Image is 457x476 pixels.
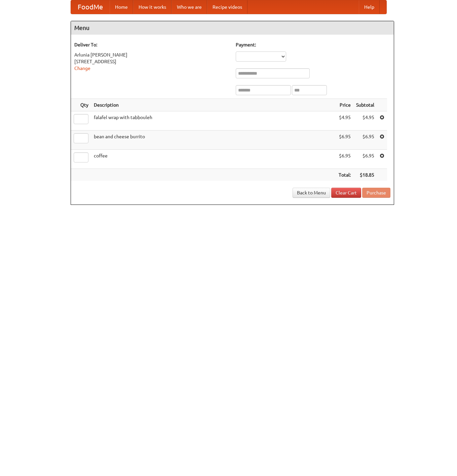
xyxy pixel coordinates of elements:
[336,131,353,150] td: $6.95
[71,99,91,111] th: Qty
[293,188,330,198] a: Back to Menu
[74,51,229,58] div: Arlunia [PERSON_NAME]
[353,169,377,181] th: $18.85
[207,0,247,14] a: Recipe videos
[74,41,229,48] h5: Deliver To:
[74,66,90,71] a: Change
[331,188,361,198] a: Clear Cart
[236,41,390,48] h5: Payment:
[353,99,377,111] th: Subtotal
[353,111,377,131] td: $4.95
[172,0,207,14] a: Who we are
[71,0,110,14] a: FoodMe
[133,0,172,14] a: How it works
[353,150,377,169] td: $6.95
[359,0,380,14] a: Help
[353,131,377,150] td: $6.95
[336,169,353,181] th: Total:
[91,111,336,131] td: falafel wrap with tabbouleh
[362,188,390,198] button: Purchase
[91,150,336,169] td: coffee
[336,99,353,111] th: Price
[91,131,336,150] td: bean and cheese burrito
[71,21,394,35] h4: Menu
[91,99,336,111] th: Description
[336,111,353,131] td: $4.95
[74,58,229,65] div: [STREET_ADDRESS]
[336,150,353,169] td: $6.95
[110,0,133,14] a: Home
